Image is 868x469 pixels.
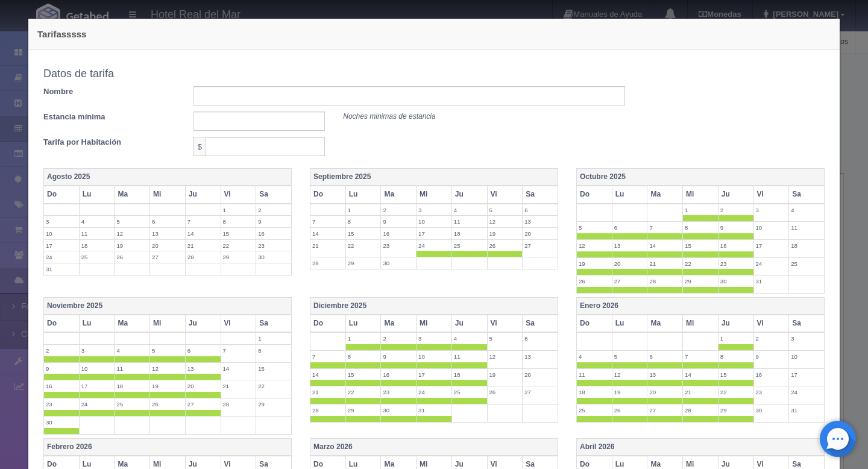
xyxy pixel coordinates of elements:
label: 21 [310,386,345,398]
label: 13 [523,216,558,227]
label: 10 [789,351,824,362]
label: 7 [647,222,682,233]
label: 1 [346,204,381,216]
label: 11 [452,216,487,227]
th: Sa [789,186,825,203]
label: 30 [719,275,753,287]
label: 27 [523,386,558,398]
label: 30 [754,404,789,416]
label: 26 [612,404,647,416]
label: 6 [523,333,558,344]
label: 14 [186,228,221,239]
th: Febrero 2026 [44,438,292,456]
th: Enero 2026 [577,298,825,315]
th: Mi [417,315,452,332]
label: 11 [789,222,824,233]
label: 5 [577,222,612,233]
label: 19 [577,258,612,269]
th: Sa [256,315,292,332]
label: 18 [452,228,487,239]
label: 2 [719,204,753,216]
label: 9 [381,216,416,227]
label: 4 [789,204,824,216]
label: 15 [719,369,753,380]
label: 8 [346,216,381,227]
label: 21 [647,258,682,269]
label: 26 [488,240,523,251]
label: 23 [381,386,416,398]
th: Ma [647,315,683,332]
label: 7 [683,351,718,362]
label: 18 [577,386,612,398]
label: 3 [44,216,79,227]
label: 23 [719,258,753,269]
label: 18 [115,380,149,392]
h4: Tarifasssss [37,28,831,40]
label: 15 [221,228,256,239]
label: 21 [186,240,221,251]
th: Vi [753,315,789,332]
label: 4 [577,351,612,362]
label: 12 [612,369,647,380]
label: 16 [256,228,291,239]
label: 17 [44,240,79,251]
th: Ju [718,186,753,203]
label: 29 [719,404,753,416]
label: 27 [647,404,682,416]
label: 8 [683,222,718,233]
label: 9 [256,216,291,227]
th: Marzo 2026 [310,438,558,456]
label: 27 [523,240,558,251]
label: 3 [417,204,451,216]
th: Lu [79,315,115,332]
label: 14 [310,369,345,380]
th: Lu [612,186,647,203]
th: Do [44,315,80,332]
label: 3 [754,204,789,216]
th: Ju [185,315,221,332]
th: Ju [718,315,753,332]
label: 15 [346,369,381,380]
label: 8 [256,345,291,356]
label: 4 [452,333,487,344]
label: 22 [719,386,753,398]
th: Agosto 2025 [44,169,292,186]
label: 12 [115,228,149,239]
label: 18 [452,369,487,380]
label: 4 [80,216,115,227]
label: 16 [44,380,79,392]
th: Ju [185,186,221,203]
label: 16 [381,228,416,239]
label: 26 [488,386,523,398]
label: 12 [488,216,523,227]
th: Vi [221,315,256,332]
th: Sa [523,186,558,203]
label: 27 [150,251,185,263]
label: 24 [417,386,451,398]
th: Lu [345,186,381,203]
label: 23 [754,386,789,398]
label: 1 [256,333,291,344]
label: 30 [381,404,416,416]
label: Nombre [34,86,184,98]
th: Lu [612,315,647,332]
label: 4 [115,345,149,356]
label: 9 [719,222,753,233]
label: 21 [310,240,345,251]
label: 28 [186,251,221,263]
label: 14 [647,240,682,251]
label: 4 [452,204,487,216]
th: Mi [683,186,719,203]
th: Vi [487,315,523,332]
label: 31 [789,404,824,416]
label: 19 [488,228,523,239]
th: Vi [487,186,523,203]
label: 16 [381,369,416,380]
label: 17 [417,228,451,239]
th: Sa [789,315,825,332]
label: 5 [115,216,149,227]
label: 17 [754,240,789,251]
label: 22 [256,380,291,392]
th: Vi [753,186,789,203]
th: Mi [417,186,452,203]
